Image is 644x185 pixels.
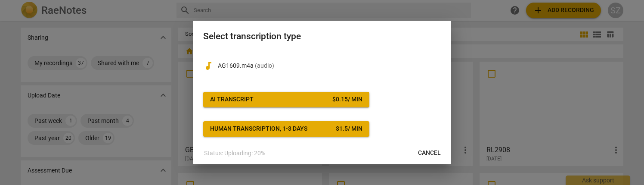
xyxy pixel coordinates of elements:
div: $ 0.15 / min [332,95,362,104]
button: Human transcription, 1-3 days$1.5/ min [203,121,369,137]
h2: Select transcription type [203,31,441,42]
p: AG1609.m4a(audio) [218,61,441,70]
div: $ 1.5 / min [336,125,362,133]
button: Cancel [411,145,448,161]
span: ( audio ) [255,62,274,69]
button: AI Transcript$0.15/ min [203,92,369,107]
span: audiotrack [203,61,214,71]
div: AI Transcript [210,95,254,104]
span: Cancel [418,149,441,157]
div: Human transcription, 1-3 days [210,125,307,133]
p: Status: Uploading: 20% [204,149,265,158]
